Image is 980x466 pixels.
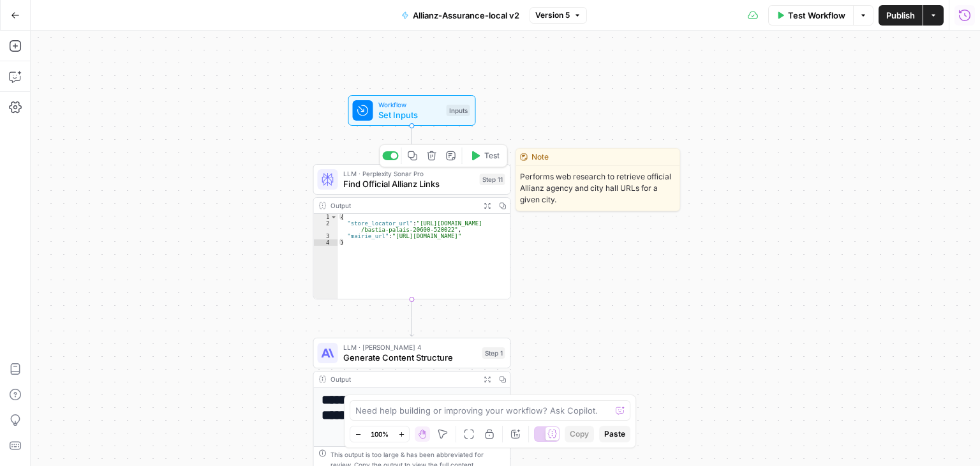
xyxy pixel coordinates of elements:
[788,9,845,22] span: Test Workflow
[378,100,442,110] span: Workflow
[516,149,679,166] div: Note
[343,177,475,190] span: Find Official Allianz Links
[516,166,679,211] span: Performs web research to retrieve official Allianz agency and city hall URLs for a given city.
[314,214,338,220] div: 1
[599,426,630,442] button: Paste
[343,342,477,352] span: LLM · [PERSON_NAME] 4
[886,9,915,22] span: Publish
[330,214,338,220] span: Toggle code folding, rows 1 through 4
[314,233,338,239] div: 3
[410,299,414,336] g: Edge from step_11 to step_1
[570,428,589,440] span: Copy
[484,150,500,162] span: Test
[482,347,505,359] div: Step 1
[313,95,511,126] div: WorkflowSet InputsInputs
[314,239,338,246] div: 4
[343,351,477,364] span: Generate Content Structure
[343,169,475,179] span: LLM · Perplexity Sonar Pro
[604,428,625,440] span: Paste
[465,147,505,164] button: Test
[330,374,476,384] div: Output
[447,105,470,116] div: Inputs
[330,200,476,211] div: Output
[314,220,338,233] div: 2
[480,174,505,185] div: Step 11
[530,7,587,24] button: Version 5
[413,9,519,22] span: Allianz-Assurance-local v2
[371,429,389,439] span: 100%
[768,5,853,26] button: Test Workflow
[879,5,923,26] button: Publish
[565,426,594,442] button: Copy
[535,10,570,21] span: Version 5
[313,164,511,299] div: LLM · Perplexity Sonar ProFind Official Allianz LinksStep 11TestOutput{ "store_locator_url":"[URL...
[394,5,527,26] button: Allianz-Assurance-local v2
[378,109,442,121] span: Set Inputs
